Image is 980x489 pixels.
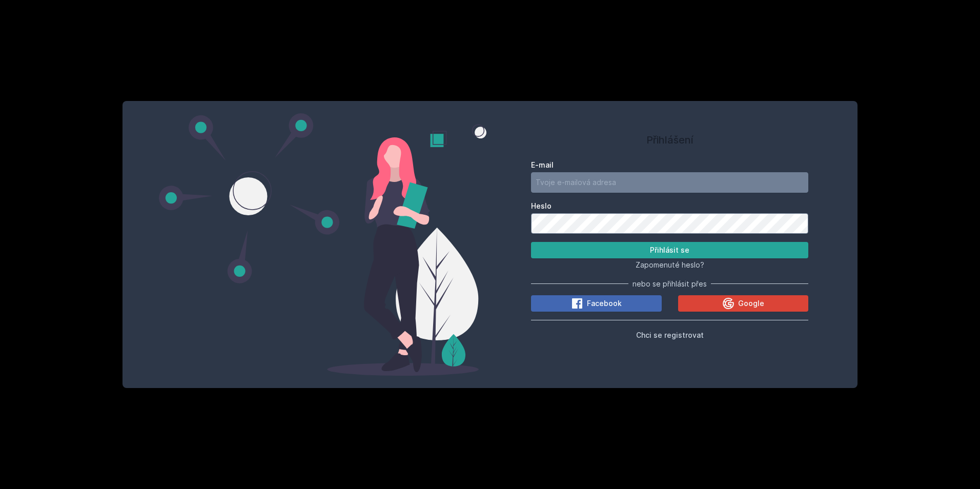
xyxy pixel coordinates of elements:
[531,295,662,312] button: Facebook
[738,298,764,309] span: Google
[531,201,808,211] label: Heslo
[632,279,707,289] span: nebo se přihlásit přes
[531,242,808,258] button: Přihlásit se
[587,298,622,309] span: Facebook
[531,132,808,148] h1: Přihlášení
[636,260,704,269] span: Zapomenuté heslo?
[636,329,704,341] button: Chci se registrovat
[531,172,808,193] input: Tvoje e-mailová adresa
[636,331,704,339] span: Chci se registrovat
[531,160,808,170] label: E-mail
[678,295,809,312] button: Google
